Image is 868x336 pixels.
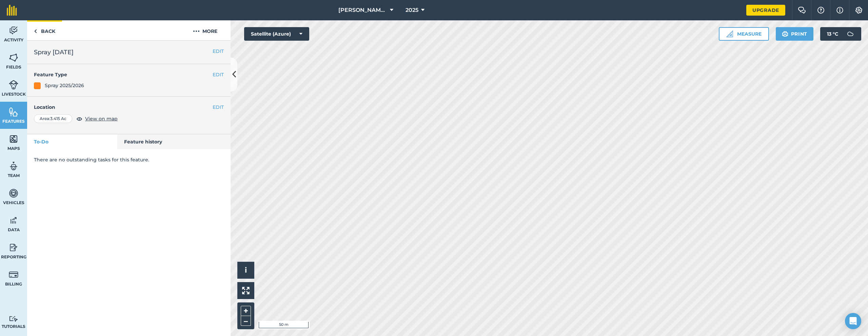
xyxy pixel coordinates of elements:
[9,242,18,253] img: svg+xml;base64,PD94bWwgdmVyc2lvbj0iMS4wIiBlbmNvZGluZz0idXRmLTgiPz4KPCEtLSBHZW5lcmF0b3I6IEFkb2JlIE...
[27,134,117,149] a: To-Do
[9,25,18,36] img: svg+xml;base64,PD94bWwgdmVyc2lvbj0iMS4wIiBlbmNvZGluZz0idXRmLTgiPz4KPCEtLSBHZW5lcmF0b3I6IEFkb2JlIE...
[9,107,18,117] img: svg+xml;base64,PHN2ZyB4bWxucz0iaHR0cDovL3d3dy53My5vcmcvMjAwMC9zdmciIHdpZHRoPSI1NiIgaGVpZ2h0PSI2MC...
[76,115,82,123] img: svg+xml;base64,PHN2ZyB4bWxucz0iaHR0cDovL3d3dy53My5vcmcvMjAwMC9zdmciIHdpZHRoPSIxOCIgaGVpZ2h0PSIyNC...
[817,7,825,14] img: A question mark icon
[845,313,861,329] div: Open Intercom Messenger
[9,134,18,144] img: svg+xml;base64,PHN2ZyB4bWxucz0iaHR0cDovL3d3dy53My5vcmcvMjAwMC9zdmciIHdpZHRoPSI1NiIgaGVpZ2h0PSI2MC...
[241,306,251,316] button: +
[782,30,788,38] img: svg+xml;base64,PHN2ZyB4bWxucz0iaHR0cDovL3d3dy53My5vcmcvMjAwMC9zdmciIHdpZHRoPSIxOSIgaGVpZ2h0PSIyNC...
[719,27,769,41] button: Measure
[244,27,309,41] button: Satellite (Azure)
[7,5,17,16] img: fieldmargin Logo
[9,270,18,280] img: svg+xml;base64,PD94bWwgdmVyc2lvbj0iMS4wIiBlbmNvZGluZz0idXRmLTgiPz4KPCEtLSBHZW5lcmF0b3I6IEFkb2JlIE...
[34,71,213,78] h4: Feature Type
[406,6,418,14] span: 2025
[213,103,224,111] button: EDIT
[338,6,387,14] span: [PERSON_NAME]'s Run
[844,27,857,41] img: svg+xml;base64,PD94bWwgdmVyc2lvbj0iMS4wIiBlbmNvZGluZz0idXRmLTgiPz4KPCEtLSBHZW5lcmF0b3I6IEFkb2JlIE...
[27,20,62,40] a: Back
[237,262,254,279] button: i
[827,27,838,41] span: 13 ° C
[798,7,806,14] img: Two speech bubbles overlapping with the left bubble in the forefront
[9,80,18,90] img: svg+xml;base64,PD94bWwgdmVyc2lvbj0iMS4wIiBlbmNvZGluZz0idXRmLTgiPz4KPCEtLSBHZW5lcmF0b3I6IEFkb2JlIE...
[85,115,118,122] span: View on map
[241,316,251,326] button: –
[34,114,72,123] div: Area : 3.415 Ac
[245,266,247,274] span: i
[776,27,814,41] button: Print
[855,7,863,14] img: A cog icon
[180,20,231,40] button: More
[9,215,18,225] img: svg+xml;base64,PD94bWwgdmVyc2lvbj0iMS4wIiBlbmNvZGluZz0idXRmLTgiPz4KPCEtLSBHZW5lcmF0b3I6IEFkb2JlIE...
[836,6,843,14] img: svg+xml;base64,PHN2ZyB4bWxucz0iaHR0cDovL3d3dy53My5vcmcvMjAwMC9zdmciIHdpZHRoPSIxNyIgaGVpZ2h0PSIxNy...
[746,5,785,16] a: Upgrade
[117,134,231,149] a: Feature history
[34,156,224,163] p: There are no outstanding tasks for this feature.
[726,31,733,37] img: Ruler icon
[213,71,224,78] button: EDIT
[9,188,18,198] img: svg+xml;base64,PD94bWwgdmVyc2lvbj0iMS4wIiBlbmNvZGluZz0idXRmLTgiPz4KPCEtLSBHZW5lcmF0b3I6IEFkb2JlIE...
[9,316,18,322] img: svg+xml;base64,PD94bWwgdmVyc2lvbj0iMS4wIiBlbmNvZGluZz0idXRmLTgiPz4KPCEtLSBHZW5lcmF0b3I6IEFkb2JlIE...
[9,161,18,171] img: svg+xml;base64,PD94bWwgdmVyc2lvbj0iMS4wIiBlbmNvZGluZz0idXRmLTgiPz4KPCEtLSBHZW5lcmF0b3I6IEFkb2JlIE...
[34,47,224,57] h2: Spray [DATE]
[34,103,224,111] h4: Location
[213,47,224,55] button: EDIT
[34,27,37,35] img: svg+xml;base64,PHN2ZyB4bWxucz0iaHR0cDovL3d3dy53My5vcmcvMjAwMC9zdmciIHdpZHRoPSI5IiBoZWlnaHQ9IjI0Ii...
[820,27,861,41] button: 13 °C
[76,115,118,123] button: View on map
[242,287,250,294] img: Four arrows, one pointing top left, one top right, one bottom right and the last bottom left
[9,53,18,63] img: svg+xml;base64,PHN2ZyB4bWxucz0iaHR0cDovL3d3dy53My5vcmcvMjAwMC9zdmciIHdpZHRoPSI1NiIgaGVpZ2h0PSI2MC...
[45,82,84,89] div: Spray 2025/2026
[193,27,200,35] img: svg+xml;base64,PHN2ZyB4bWxucz0iaHR0cDovL3d3dy53My5vcmcvMjAwMC9zdmciIHdpZHRoPSIyMCIgaGVpZ2h0PSIyNC...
